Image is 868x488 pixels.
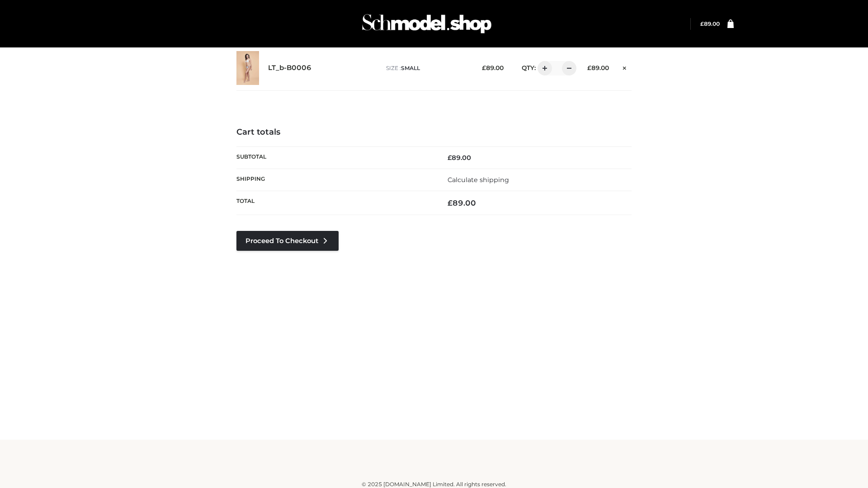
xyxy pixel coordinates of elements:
span: £ [482,64,486,71]
bdi: 89.00 [448,198,476,207]
img: Schmodel Admin 964 [359,6,495,42]
span: SMALL [401,65,420,71]
a: LT_b-B0006 [268,64,311,72]
a: £89.00 [700,20,720,27]
span: £ [448,198,453,207]
a: Calculate shipping [448,176,509,184]
th: Total [236,191,434,215]
a: Proceed to Checkout [236,231,339,251]
span: £ [700,20,704,27]
bdi: 89.00 [482,64,504,71]
th: Shipping [236,169,434,191]
p: size : [386,64,468,72]
div: QTY: [513,61,573,75]
span: £ [448,154,452,162]
a: Remove this item [618,61,632,73]
span: £ [587,64,591,71]
bdi: 89.00 [700,20,720,27]
bdi: 89.00 [587,64,609,71]
th: Subtotal [236,146,434,169]
bdi: 89.00 [448,154,471,162]
h4: Cart totals [236,127,632,137]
